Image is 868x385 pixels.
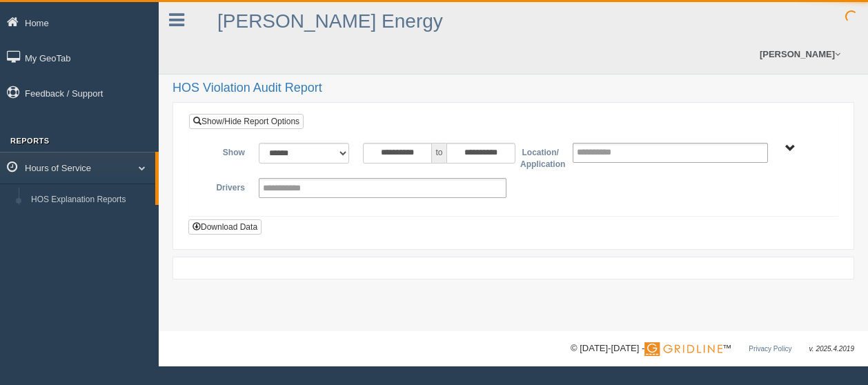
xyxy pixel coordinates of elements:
a: Show/Hide Report Options [189,114,304,129]
img: Gridline [644,342,722,356]
a: HOS Explanation Reports [25,188,155,213]
span: v. 2025.4.2019 [809,345,854,353]
label: Show [199,143,252,159]
label: Drivers [199,178,252,195]
div: © [DATE]-[DATE] - ™ [571,342,854,356]
button: Download Data [188,219,262,235]
a: Privacy Policy [749,345,791,353]
a: [PERSON_NAME] Energy [217,10,443,32]
label: Location/ Application [513,143,566,171]
a: [PERSON_NAME] [753,34,847,74]
span: to [432,143,446,164]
